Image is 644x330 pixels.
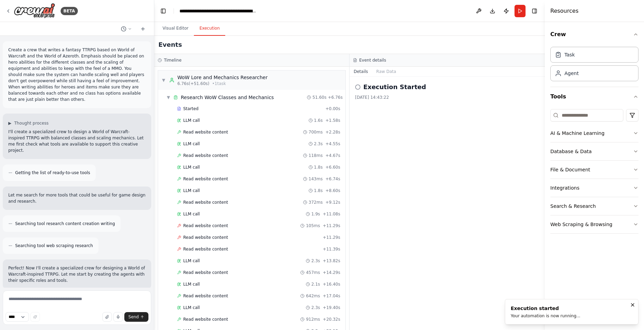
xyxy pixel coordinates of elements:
[564,70,579,77] div: Agent
[550,124,638,142] button: AI & Machine Learning
[312,95,326,100] span: 51.60s
[325,176,340,182] span: + 6.74s
[309,176,323,182] span: 143ms
[15,221,115,226] span: Searching tool research content creation writing
[311,281,320,287] span: 2.1s
[325,118,340,123] span: + 1.58s
[183,223,228,228] span: Read website content
[309,153,323,158] span: 118ms
[325,141,340,147] span: + 4.55s
[183,281,200,287] span: LLM call
[323,270,340,275] span: + 14.29s
[550,130,604,137] div: AI & Machine Learning
[306,293,320,299] span: 642ms
[323,305,340,310] span: + 19.40s
[124,312,148,322] button: Send
[164,57,181,63] h3: Timeline
[177,81,209,86] span: 6.76s (+51.60s)
[183,317,228,322] span: Read website content
[323,246,340,252] span: + 11.39s
[550,197,638,215] button: Search & Research
[550,106,638,239] div: Tools
[314,118,323,123] span: 1.6s
[118,25,135,33] button: Switch to previous chat
[306,317,320,322] span: 912ms
[323,211,340,217] span: + 11.08s
[306,270,320,275] span: 457ms
[363,82,426,92] h2: Execution Started
[550,142,638,160] button: Database & Data
[30,312,40,322] button: Improve this prompt
[550,221,612,228] div: Web Scraping & Browsing
[314,164,323,170] span: 1.8s
[323,258,340,264] span: + 13.82s
[323,223,340,228] span: + 11.29s
[183,129,228,135] span: Read website content
[15,243,93,248] span: Searching tool web scraping research
[323,235,340,240] span: + 11.29s
[137,25,148,33] button: Start a new chat
[325,129,340,135] span: + 2.28s
[166,95,170,100] span: ▼
[14,3,55,19] img: Logo
[511,305,580,312] div: Execution started
[325,153,340,158] span: + 4.67s
[183,200,228,205] span: Read website content
[550,161,638,179] button: File & Document
[183,164,200,170] span: LLM call
[355,95,539,100] div: [DATE] 14:43:22
[314,141,323,147] span: 2.3s
[128,314,139,320] span: Send
[113,312,123,322] button: Click to speak your automation idea
[8,192,146,204] p: Let me search for more tools that could be useful for game design and research.
[309,129,323,135] span: 700ms
[8,47,146,103] p: Create a crew that writes a fantasy TTRPG based on World of Warcraft and the World of Azeroth. Em...
[194,21,225,36] button: Execution
[372,67,401,76] button: Raw Data
[8,129,146,153] p: I'll create a specialized crew to design a World of Warcraft-inspired TTRPG with balanced classes...
[179,8,257,14] nav: breadcrumb
[183,211,200,217] span: LLM call
[162,77,166,83] span: ▼
[8,120,49,126] button: ▶Thought process
[550,148,592,155] div: Database & Data
[350,67,372,76] button: Details
[550,215,638,233] button: Web Scraping & Browsing
[183,305,200,310] span: LLM call
[550,25,638,44] button: Crew
[311,211,320,217] span: 1.9s
[550,184,579,191] div: Integrations
[8,120,11,126] span: ▶
[323,293,340,299] span: + 17.04s
[550,87,638,106] button: Tools
[183,153,228,158] span: Read website content
[550,44,638,87] div: Crew
[550,7,579,15] h4: Resources
[102,312,112,322] button: Upload files
[328,95,343,100] span: + 6.76s
[325,164,340,170] span: + 6.60s
[14,120,49,126] span: Thought process
[183,118,200,123] span: LLM call
[550,203,596,210] div: Search & Research
[183,246,228,252] span: Read website content
[8,265,146,284] p: Perfect! Now I'll create a specialized crew for designing a World of Warcraft-inspired TTRPG. Let...
[311,258,320,264] span: 2.3s
[183,141,200,147] span: LLM call
[550,179,638,197] button: Integrations
[359,57,386,63] h3: Event details
[309,200,323,205] span: 372ms
[550,166,590,173] div: File & Document
[530,6,539,16] button: Hide right sidebar
[157,21,194,36] button: Visual Editor
[311,305,320,310] span: 2.3s
[177,74,268,81] div: WoW Lore and Mechanics Researcher
[511,313,580,319] div: Your automation is now running...
[183,176,228,182] span: Read website content
[325,188,340,193] span: + 8.60s
[15,170,90,175] span: Getting the list of ready-to-use tools
[158,6,168,16] button: Hide left sidebar
[564,51,575,58] div: Task
[181,94,274,101] span: Research WoW Classes and Mechanics
[183,270,228,275] span: Read website content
